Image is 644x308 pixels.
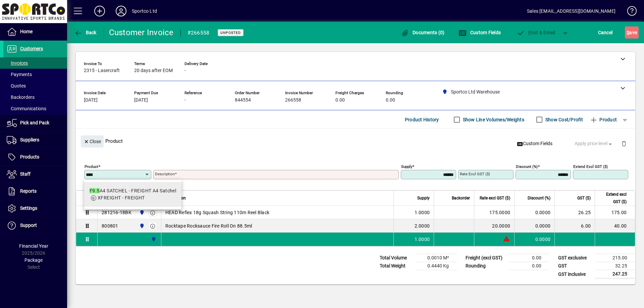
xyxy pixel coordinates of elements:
[3,103,67,114] a: Communications
[417,254,457,262] td: 0.0010 M³
[386,98,395,103] span: 0.00
[572,138,616,150] button: Apply price level
[20,171,31,177] span: Staff
[155,172,175,176] mat-label: Description
[405,114,439,125] span: Product History
[459,30,501,35] span: Custom Fields
[98,195,145,200] span: XFREIGHT - FREIGHT
[513,26,559,39] button: Post & Email
[462,116,524,123] label: Show Line Volumes/Weights
[165,209,269,216] span: HEAD Reflex 18g Squash String 110m Reel Black
[81,135,104,147] button: Close
[72,26,98,39] button: Back
[616,135,632,151] button: Delete
[452,194,470,202] span: Backorder
[478,223,510,229] div: 20.0000
[102,209,131,216] div: 281216-18BK
[595,206,635,219] td: 175.00
[89,5,110,17] button: Add
[517,140,552,147] span: Custom Fields
[24,257,43,263] span: Package
[516,164,538,169] mat-label: Discount (%)
[401,30,445,35] span: Documents (0)
[544,116,583,123] label: Show Cost/Profit
[79,138,105,144] app-page-header-button: Close
[527,6,615,16] div: Sales [EMAIL_ADDRESS][DOMAIN_NAME]
[84,68,120,73] span: 2315 - Lasercraft
[462,254,509,262] td: Freight (excl GST)
[573,164,608,169] mat-label: Extend excl GST ($)
[20,205,37,211] span: Settings
[555,262,595,270] td: GST
[514,138,555,150] button: Custom Fields
[517,30,555,35] span: ost & Email
[90,187,176,194] div: A4 SATCHEL - FREIGHT A4 Satchel
[3,132,67,148] a: Suppliers
[110,5,132,17] button: Profile
[376,262,417,270] td: Total Weight
[509,254,549,262] td: 0.00
[555,254,595,262] td: GST exclusive
[3,183,67,200] a: Reports
[102,223,118,229] div: 800801
[335,98,345,103] span: 0.00
[3,91,67,103] a: Backorders
[514,233,554,246] td: 0.0000
[595,270,635,279] td: 247.25
[514,206,554,219] td: 0.0000
[3,80,67,91] a: Quotes
[554,206,595,219] td: 26.25
[528,194,550,202] span: Discount (%)
[134,98,148,103] span: [DATE]
[84,136,101,147] span: Close
[165,223,252,229] span: Rocktape Rocksauce Fire Roll On 88.5ml
[415,236,430,243] span: 1.0000
[595,219,635,233] td: 40.00
[76,129,635,153] div: Product
[401,164,412,169] mat-label: Supply
[627,30,629,35] span: S
[285,98,301,103] span: 266558
[3,217,67,234] a: Support
[187,27,210,38] div: #266558
[509,262,549,270] td: 0.00
[84,98,98,103] span: [DATE]
[462,262,509,270] td: Rounding
[596,26,614,39] button: Cancel
[90,188,100,193] em: F9.5
[625,26,639,39] button: Save
[3,166,67,183] a: Staff
[3,149,67,166] a: Products
[20,137,39,142] span: Suppliers
[616,140,632,146] app-page-header-button: Delete
[20,188,37,194] span: Reports
[67,26,104,39] app-page-header-button: Back
[7,60,28,66] span: Invoices
[376,254,417,262] td: Total Volume
[138,222,145,230] span: Sportco Ltd Warehouse
[599,191,627,205] span: Extend excl GST ($)
[555,270,595,279] td: GST inclusive
[7,106,46,111] span: Communications
[184,68,186,73] span: -
[85,164,98,169] mat-label: Product
[577,194,591,202] span: GST ($)
[109,27,174,38] div: Customer Invoice
[3,69,67,80] a: Payments
[149,236,157,243] span: Sportco Ltd Warehouse
[184,98,186,103] span: -
[84,182,181,207] mat-option: F9.5 A4 SATCHEL - FREIGHT A4 Satchel
[480,194,510,202] span: Rate excl GST ($)
[595,262,635,270] td: 32.25
[7,72,32,77] span: Payments
[3,57,67,69] a: Invoices
[20,120,49,125] span: Pick and Pack
[3,23,67,40] a: Home
[402,114,442,126] button: Product History
[575,140,613,147] span: Apply price level
[138,209,145,216] span: Sportco Ltd Warehouse
[235,98,251,103] span: 844554
[19,243,48,249] span: Financial Year
[478,209,510,216] div: 175.0000
[457,26,502,39] button: Custom Fields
